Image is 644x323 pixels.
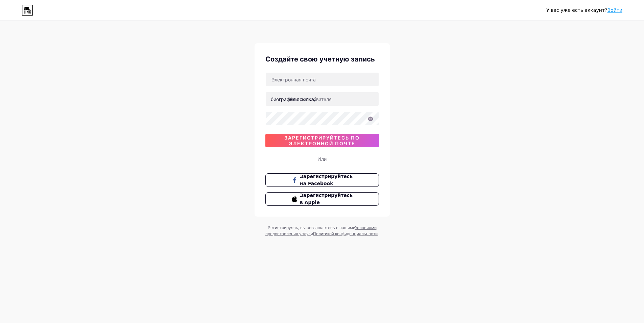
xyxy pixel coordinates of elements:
[546,7,607,13] ya-tr-span: У вас уже есть аккаунт?
[313,231,378,236] a: Политикой конфиденциальности
[271,96,316,102] ya-tr-span: биография.ссылка/
[607,7,622,13] a: Войти
[266,73,379,86] input: Электронная почта
[265,55,375,63] ya-tr-span: Создайте свою учетную запись
[265,173,379,187] button: Зарегистрируйтесь на Facebook
[300,193,353,205] ya-tr-span: Зарегистрируйтесь в Apple
[268,225,355,230] ya-tr-span: Регистрируясь, вы соглашаетесь с нашими
[378,231,379,236] ya-tr-span: .
[265,192,379,206] button: Зарегистрируйтесь в Apple
[266,92,379,106] input: Имя пользователя
[300,174,353,186] ya-tr-span: Зарегистрируйтесь на Facebook
[317,156,327,162] ya-tr-span: Или
[265,134,379,147] button: зарегистрируйтесь по электронной почте
[311,231,313,236] ya-tr-span: и
[284,135,360,146] ya-tr-span: зарегистрируйтесь по электронной почте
